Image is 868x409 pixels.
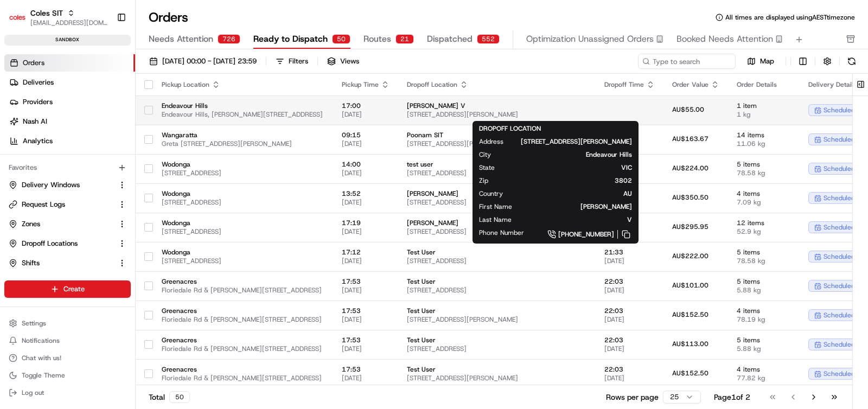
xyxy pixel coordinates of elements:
[149,33,213,46] span: Needs Attention
[604,277,655,286] span: 22:03
[824,223,855,232] span: scheduled
[672,281,709,290] span: AU$101.00
[479,124,541,133] span: DROPOFF LOCATION
[7,153,87,172] a: 📗Knowledge Base
[604,248,655,257] span: 21:33
[604,257,655,265] span: [DATE]
[149,391,190,403] div: Total
[11,158,20,167] div: 📗
[604,336,655,344] span: 22:03
[407,257,587,265] span: [STREET_ADDRESS]
[162,80,324,89] div: Pickup Location
[4,54,135,72] a: Orders
[22,319,46,328] span: Settings
[4,113,135,130] a: Nash AI
[22,239,78,248] span: Dropoff Locations
[22,157,83,168] span: Knowledge Base
[737,248,791,257] span: 5 items
[407,139,587,148] span: [STREET_ADDRESS][PERSON_NAME]
[672,310,709,319] span: AU$152.50
[824,106,855,114] span: scheduled
[23,97,53,107] span: Providers
[407,160,587,169] span: test user
[37,114,137,123] div: We're available if you need us!
[4,350,131,366] button: Chat with us!
[672,222,709,231] span: AU$295.95
[162,189,324,198] span: Wodonga
[218,34,240,44] div: 726
[407,277,587,286] span: Test User
[407,227,587,236] span: [STREET_ADDRESS]
[427,33,473,46] span: Dispatched
[672,369,709,378] span: AU$152.50
[737,257,791,265] span: 78.58 kg
[162,365,324,374] span: Greenacres
[162,160,324,169] span: Wodonga
[322,54,364,69] button: Views
[604,315,655,324] span: [DATE]
[672,135,709,143] span: AU$163.67
[737,315,791,324] span: 78.19 kg
[22,200,65,209] span: Request Logs
[162,306,324,315] span: Greenacres
[271,54,313,69] button: Filters
[407,306,587,315] span: Test User
[23,58,44,68] span: Orders
[342,160,390,169] span: 14:00
[407,365,587,374] span: Test User
[740,55,781,68] button: Map
[737,198,791,207] span: 7.09 kg
[737,101,791,110] span: 1 item
[604,365,655,374] span: 22:03
[162,248,324,257] span: Wodonga
[4,176,131,194] button: Delivery Windows
[407,110,587,119] span: [STREET_ADDRESS][PERSON_NAME]
[737,277,791,286] span: 5 items
[162,277,324,286] span: Greenacres
[23,117,47,126] span: Nash AI
[22,388,44,397] span: Log out
[4,316,131,331] button: Settings
[737,110,791,119] span: 1 kg
[4,196,131,213] button: Request Logs
[342,139,390,148] span: [DATE]
[342,198,390,207] span: [DATE]
[184,107,197,120] button: Start new chat
[108,184,131,192] span: Pylon
[479,150,491,159] span: City
[479,137,503,146] span: Address
[342,80,390,89] div: Pickup Time
[407,198,587,207] span: [STREET_ADDRESS]
[144,54,261,69] button: [DATE] 00:00 - [DATE] 23:59
[479,228,524,237] span: Phone Number
[824,311,855,319] span: scheduled
[342,277,390,286] span: 17:53
[162,169,324,177] span: [STREET_ADDRESS]
[479,202,512,211] span: First Name
[4,235,131,252] button: Dropoff Locations
[4,280,131,298] button: Create
[725,13,855,22] span: All times are displayed using AEST timezone
[714,392,750,402] div: Page 1 of 2
[63,284,85,294] span: Create
[342,131,390,139] span: 09:15
[479,163,495,172] span: State
[9,200,113,209] a: Request Logs
[22,371,65,380] span: Toggle Theme
[342,365,390,374] span: 17:53
[604,374,655,382] span: [DATE]
[162,286,324,295] span: Floriedale Rd & [PERSON_NAME][STREET_ADDRESS]
[162,336,324,344] span: Greenacres
[479,189,503,198] span: Country
[407,315,587,324] span: [STREET_ADDRESS][PERSON_NAME]
[824,282,855,290] span: scheduled
[22,180,80,190] span: Delivery Windows
[169,391,190,403] div: 50
[737,336,791,344] span: 5 items
[407,101,587,110] span: [PERSON_NAME] V
[103,157,174,168] span: API Documentation
[342,189,390,198] span: 13:52
[342,286,390,295] span: [DATE]
[4,74,135,91] a: Deliveries
[162,227,324,236] span: [STREET_ADDRESS]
